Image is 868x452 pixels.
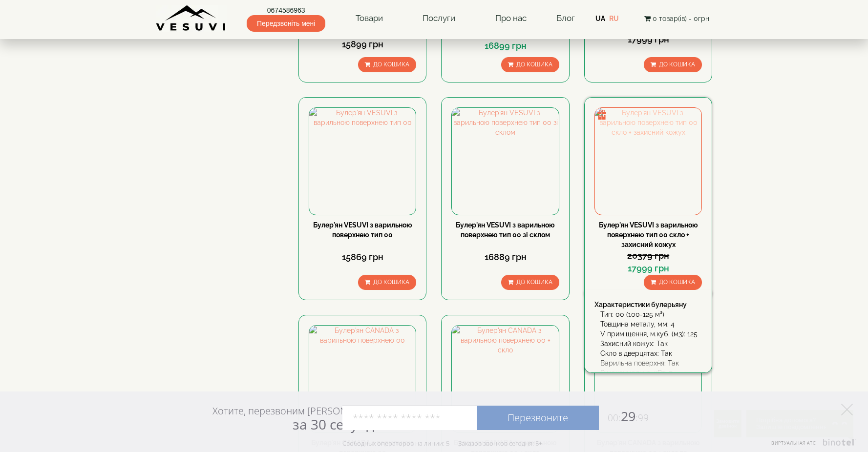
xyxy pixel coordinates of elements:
[599,407,649,425] span: 29
[477,406,599,430] a: Перезвоните
[653,15,709,22] span: 0 товар(ів) - 0грн
[309,326,416,432] img: Булер'ян CANADA з варильною поверхнею 00
[609,15,619,22] a: RU
[600,319,702,329] div: Товщина металу, мм: 4
[309,251,416,264] div: 15869 грн
[595,108,701,214] img: Булер'ян VESUVI з варильною поверхнею тип 00 скло + захисний кожух
[594,262,702,275] div: 17999 грн
[608,411,621,424] span: 00:
[486,7,536,30] a: Про нас
[556,13,575,23] a: Блог
[247,15,325,32] span: Передзвоніть мені
[599,221,698,248] a: Булер'ян VESUVI з варильною поверхнею тип 00 скло + захисний кожух
[635,411,649,424] span: :99
[373,279,409,286] span: До кошика
[595,326,701,432] img: Булер'ян CANADA з варильною поверхнею 00 + скло та захисний кожух
[501,57,559,72] button: До кошика
[156,5,227,32] img: Завод VESUVI
[342,439,542,447] div: Свободных операторов на линии: 5 Заказов звонков сегодня: 5+
[594,249,702,262] div: 20379 грн
[771,440,816,446] span: Виртуальная АТС
[247,5,325,15] a: 0674586963
[516,61,552,68] span: До кошика
[597,110,607,120] img: gift
[212,405,380,432] div: Хотите, перезвоним [PERSON_NAME]
[293,415,380,433] span: за 30 секунд?
[456,221,555,239] a: Булер'ян VESUVI з варильною поверхнею тип 00 зі склом
[358,275,416,290] button: До кошика
[659,279,695,286] span: До кошика
[452,108,558,214] img: Булер'ян VESUVI з варильною поверхнею тип 00 зі склом
[313,221,412,239] a: Булер'ян VESUVI з варильною поверхнею тип 00
[594,33,702,46] div: 17999 грн
[594,300,702,309] div: Характеристики булерьяну
[644,275,702,290] button: До кошика
[451,251,559,264] div: 16889 грн
[641,13,712,24] button: 0 товар(ів) - 0грн
[413,7,465,30] a: Послуги
[644,57,702,72] button: До кошика
[358,57,416,72] button: До кошика
[451,40,559,52] div: 16899 грн
[600,339,702,349] div: Захисний кожух: Так
[452,326,558,432] img: Булер'ян CANADA з варильною поверхнею 00 + скло
[600,309,702,319] div: Тип: 00 (100-125 м³)
[309,108,416,214] img: Булер'ян VESUVI з варильною поверхнею тип 00
[309,38,416,51] div: 15899 грн
[516,279,552,286] span: До кошика
[765,439,856,452] a: Виртуальная АТС
[373,61,409,68] span: До кошика
[346,7,393,30] a: Товари
[659,61,695,68] span: До кошика
[600,349,702,358] div: Скло в дверцятах: Так
[600,329,702,339] div: V приміщення, м.куб. (м3): 125
[501,275,559,290] button: До кошика
[595,15,605,22] a: UA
